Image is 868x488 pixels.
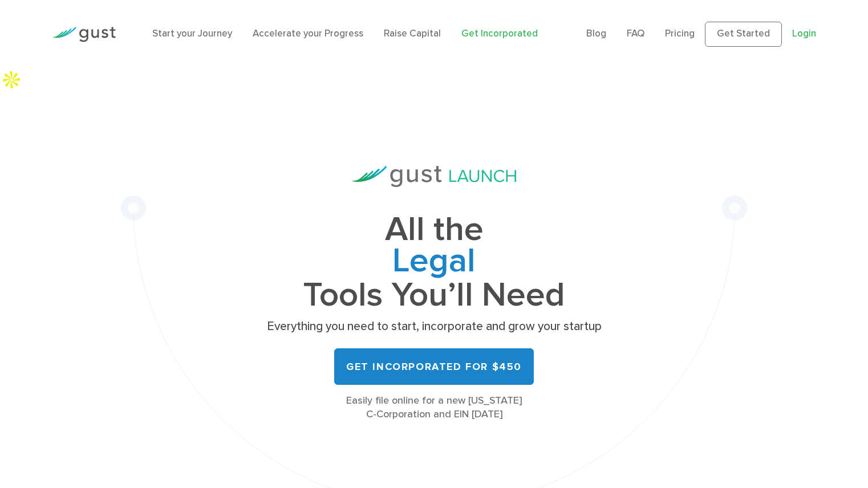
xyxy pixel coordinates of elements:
[263,394,605,421] div: Easily file online for a new [US_STATE] C-Corporation and EIN [DATE]
[152,28,232,39] a: Start your Journey
[792,28,816,39] a: Login
[461,28,538,39] a: Get Incorporated
[263,319,605,335] p: Everything you need to start, incorporate and grow your startup
[334,348,534,385] a: Get Incorporated for $450
[665,28,695,39] a: Pricing
[627,28,644,39] a: FAQ
[263,214,605,311] h1: All the Tools You’ll Need
[263,246,605,280] span: Cap Table
[705,22,782,47] a: Get Started
[586,28,606,39] a: Blog
[352,166,516,187] img: Gust Launch Logo
[253,28,363,39] a: Accelerate your Progress
[52,27,116,42] img: Gust Logo
[384,28,441,39] a: Raise Capital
